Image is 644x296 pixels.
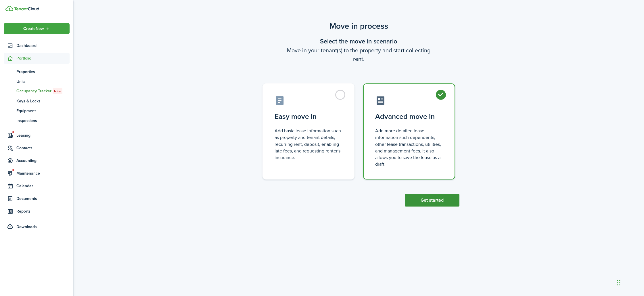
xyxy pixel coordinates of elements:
[54,89,61,94] span: New
[4,206,70,217] a: Reports
[4,116,70,125] a: Inspections
[4,96,70,106] a: Keys & Locks
[5,6,13,11] img: TenantCloud
[16,43,70,49] span: Dashboard
[4,67,70,77] a: Properties
[16,108,70,114] span: Equipment
[258,46,459,63] wizard-step-header-description: Move in your tenant(s) to the property and start collecting rent.
[405,194,459,207] button: Get started
[14,7,39,11] img: TenantCloud
[275,111,342,122] control-radio-card-title: Easy move in
[16,158,70,164] span: Accounting
[16,170,70,176] span: Maintenance
[4,77,70,86] a: Units
[23,27,44,31] span: Create New
[16,196,70,202] span: Documents
[16,88,70,94] span: Occupancy Tracker
[375,127,443,167] control-radio-card-description: Add more detailed lease information such dependents, other lease transactions, utilities, and man...
[258,20,459,32] scenario-title: Move in process
[16,98,70,104] span: Keys & Locks
[16,145,70,151] span: Contacts
[375,111,443,122] control-radio-card-title: Advanced move in
[16,132,70,138] span: Leasing
[275,127,342,161] control-radio-card-description: Add basic lease information such as property and tenant details, recurring rent, deposit, enablin...
[4,40,70,51] a: Dashboard
[258,37,459,46] wizard-step-header-title: Select the move in scenario
[16,183,70,189] span: Calendar
[16,69,70,75] span: Properties
[615,268,644,296] iframe: Chat Widget
[16,55,70,61] span: Portfolio
[4,23,70,34] button: Open menu
[16,118,70,124] span: Inspections
[16,79,70,85] span: Units
[4,106,70,116] a: Equipment
[16,208,70,214] span: Reports
[16,224,37,230] span: Downloads
[617,274,620,291] div: Drag
[4,86,70,96] a: Occupancy TrackerNew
